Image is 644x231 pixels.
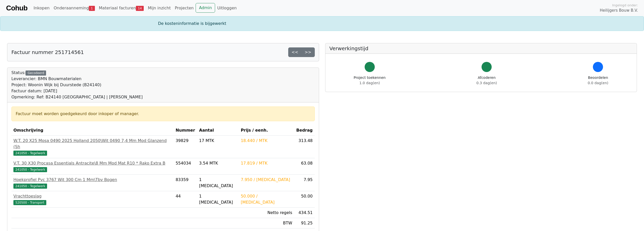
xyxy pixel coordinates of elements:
[294,136,315,158] td: 313.48
[174,175,197,191] td: 83359
[294,208,315,218] td: 434.51
[294,191,315,208] td: 50.00
[215,3,239,13] a: Uitloggen
[241,177,292,183] div: 7.950 / [MEDICAL_DATA]
[329,45,633,51] h5: Verwerkingstijd
[31,3,51,13] a: Inkopen
[13,138,172,150] div: W.T. 20 X25 Mosa 0490 2025 Holland 2050\Wit 0490 7,4 Mm Mod Glanzend (Sh
[476,81,497,85] span: 0.3 dag(en)
[155,21,489,27] div: De kosteninformatie is bijgewerkt
[588,81,608,85] span: 0.0 dag(en)
[199,160,237,166] div: 3.54 MTK
[476,75,497,86] div: Afcoderen
[199,177,237,189] div: 1 [MEDICAL_DATA]
[174,158,197,175] td: 554034
[136,6,144,11] span: 14
[174,136,197,158] td: 39829
[294,158,315,175] td: 63.08
[89,6,95,11] span: 1
[239,125,294,136] th: Prijs / eenh.
[13,177,172,183] div: Hoekprofiel Pvc 3767 Wit 300 Cm 1 Mm\Tbv Bogen
[13,193,172,205] a: Vrachttoeslag520500 - Transport
[13,151,47,156] span: 241050 - Tegelwerk
[52,3,97,13] a: Onderaanneming1
[16,111,310,117] div: Factuur moet worden goedgekeurd door inkoper of manager.
[600,8,638,13] span: Heilijgers Bouw B.V.
[199,193,237,205] div: 1 [MEDICAL_DATA]
[13,184,47,189] span: 241050 - Tegelwerk
[239,208,294,218] td: Netto regels
[354,75,386,86] div: Project toekennen
[294,125,315,136] th: Bedrag
[11,70,143,100] div: Status:
[288,47,302,57] a: <<
[241,193,292,205] div: 50.000 / [MEDICAL_DATA]
[241,160,292,166] div: 17.819 / MTK
[11,49,84,55] h5: Factuur nummer 251714561
[612,3,638,8] span: Ingelogd onder:
[6,2,27,14] a: Cohub
[13,160,172,166] div: V.T. 30 X30 Procasa Essentials Antracite\8 Mm Mod Mat R10 * Rako Extra B
[294,175,315,191] td: 7.95
[173,3,196,13] a: Projecten
[13,167,47,172] span: 241050 - Tegelwerk
[97,3,146,13] a: Materiaal facturen14
[13,177,172,189] a: Hoekprofiel Pvc 3767 Wit 300 Cm 1 Mm\Tbv Bogen241050 - Tegelwerk
[196,3,215,13] a: Admin
[11,125,174,136] th: Omschrijving
[11,94,143,100] div: Opmerking: Ref: B24140 [GEOGRAPHIC_DATA] | [PERSON_NAME]
[241,138,292,144] div: 18.440 / MTK
[199,138,237,144] div: 17 MTK
[239,218,294,228] td: BTW
[11,76,143,82] div: Leverancier: BMN Bouwmaterialen
[13,138,172,156] a: W.T. 20 X25 Mosa 0490 2025 Holland 2050\Wit 0490 7,4 Mm Mod Glanzend (Sh241050 - Tegelwerk
[11,88,143,94] div: Factuur datum: [DATE]
[197,125,239,136] th: Aantal
[359,81,380,85] span: 1.0 dag(en)
[174,191,197,208] td: 44
[13,160,172,172] a: V.T. 30 X30 Procasa Essentials Antracite\8 Mm Mod Mat R10 * Rako Extra B241050 - Tegelwerk
[146,3,173,13] a: Mijn inzicht
[294,218,315,228] td: 91.25
[26,70,46,76] div: Gecodeerd
[13,200,46,205] span: 520500 - Transport
[588,75,608,86] div: Beoordelen
[11,82,143,88] div: Project: Woonin Wijk bij Duurstede (B24140)
[174,125,197,136] th: Nummer
[301,47,315,57] a: >>
[13,193,172,199] div: Vrachttoeslag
